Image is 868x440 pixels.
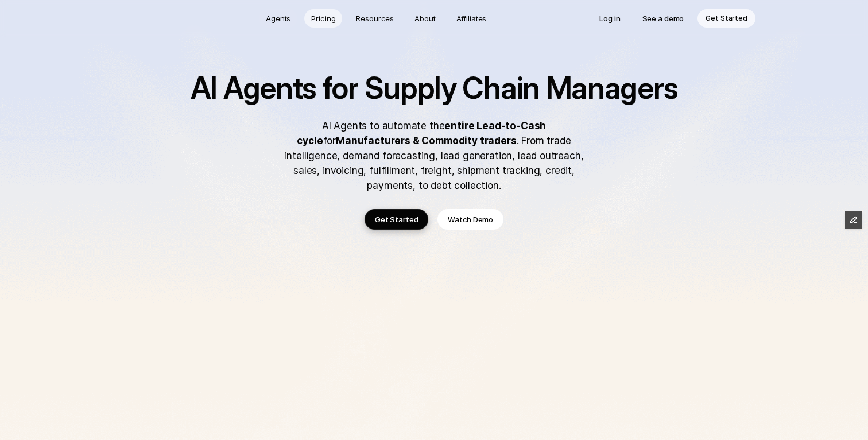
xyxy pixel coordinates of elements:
[706,13,747,24] p: Get Started
[591,9,628,28] a: Log in
[449,9,494,28] a: Affiliates
[259,9,297,28] a: Agents
[634,9,692,28] a: See a demo
[697,9,755,28] a: Get Started
[336,135,516,146] strong: Manufacturers & Commodity traders
[456,13,487,24] p: Affiliates
[599,13,620,24] p: Log in
[349,9,401,28] a: Resources
[304,9,342,28] a: Pricing
[266,13,290,24] p: Agents
[273,118,595,193] p: AI Agents to automate the for . From trade intelligence, demand forecasting, lead generation, lea...
[181,72,687,105] h1: AI Agents for Supply Chain Managers
[311,13,335,24] p: Pricing
[845,211,862,229] button: Edit Framer Content
[375,214,418,225] p: Get Started
[414,13,435,24] p: About
[356,13,394,24] p: Resources
[642,13,684,24] p: See a demo
[365,209,429,230] a: Get Started
[448,214,493,225] p: Watch Demo
[437,209,503,230] a: Watch Demo
[408,9,442,28] a: About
